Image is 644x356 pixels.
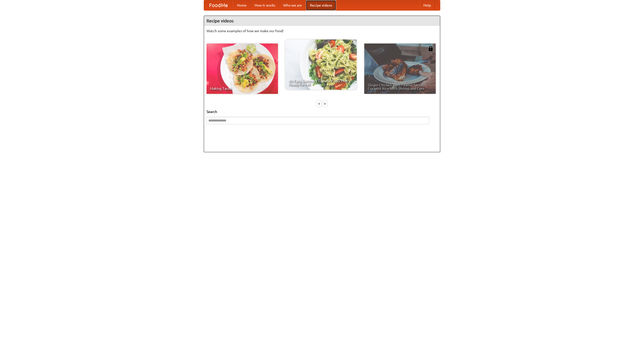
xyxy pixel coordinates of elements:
div: » [323,100,327,107]
span: Making Tacos [210,87,274,90]
h5: Search [207,109,437,114]
div: « [317,100,321,107]
a: Recipe videos [306,0,336,10]
a: An Easy, Summery Tomato Pasta That's Ready for Fall [285,39,357,90]
a: Home [233,0,251,10]
p: Watch some examples of how we make our food! [207,28,437,33]
h4: Recipe videos [204,16,440,26]
img: 483408.png [428,46,433,51]
a: Help [419,0,435,10]
a: Who we are [279,0,306,10]
a: FoodMe [204,0,233,10]
span: An Easy, Summery Tomato Pasta That's Ready for Fall [289,79,353,86]
a: How it works [251,0,279,10]
a: Making Tacos [207,44,278,94]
